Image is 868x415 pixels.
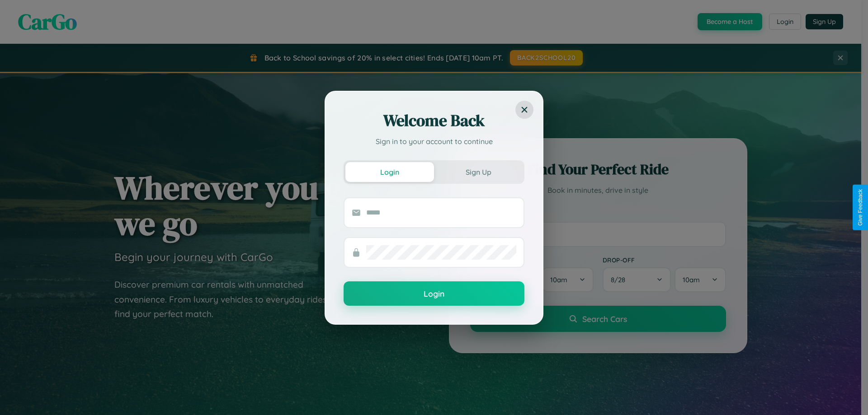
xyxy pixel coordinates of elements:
[345,162,434,182] button: Login
[344,136,524,147] p: Sign in to your account to continue
[857,189,863,226] div: Give Feedback
[344,110,524,131] h2: Welcome Back
[434,162,523,182] button: Sign Up
[344,281,524,306] button: Login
